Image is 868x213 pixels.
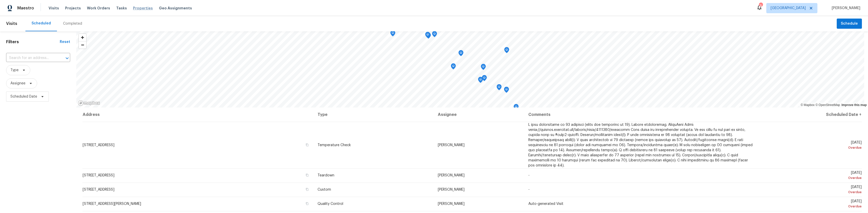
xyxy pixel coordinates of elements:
span: [DATE] [762,185,862,195]
span: Tasks [116,6,127,10]
span: [STREET_ADDRESS][PERSON_NAME] [83,202,141,206]
span: Auto-generated Visit [528,202,563,206]
div: Map marker [514,104,519,112]
span: [PERSON_NAME] [438,188,465,191]
span: [DATE] [762,200,862,209]
span: - [528,188,530,191]
th: Type [313,108,434,122]
th: Address [82,108,313,122]
div: Overdue [762,190,862,195]
span: Temperature Check [318,143,351,147]
th: Assignee [434,108,524,122]
div: Scheduled [32,21,51,26]
span: Visits [6,18,17,29]
span: Teardown [318,174,334,177]
div: Overdue [762,204,862,209]
div: Overdue [762,175,862,180]
span: Properties [133,6,153,11]
div: Map marker [511,108,516,115]
span: [DATE] [762,141,862,150]
input: Search for an address... [6,54,56,62]
div: 9 [759,3,762,8]
div: Map marker [458,50,463,58]
button: Zoom in [79,34,86,41]
span: Schedule [841,21,858,27]
th: Scheduled Date ↑ [758,108,862,122]
button: Zoom out [79,41,86,49]
canvas: Map [76,31,864,108]
button: Copy Address [305,201,309,206]
span: [STREET_ADDRESS] [83,174,114,177]
div: Reset [60,39,70,44]
span: [PERSON_NAME] [438,143,465,147]
span: Geo Assignments [159,6,192,11]
span: Scheduled Date [10,94,37,99]
div: Overdue [762,145,862,150]
span: Custom [318,188,331,191]
div: Map marker [425,32,430,40]
span: L ipsu dolorsitame co 93 adipisci (elits doe temporinc ut 19). Labore etdoloremag. AliquAeni Admi... [528,123,753,167]
a: Mapbox [801,103,815,107]
span: Assignee [10,81,25,86]
span: [STREET_ADDRESS] [83,188,114,191]
span: Projects [65,6,81,11]
span: [DATE] [762,171,862,180]
span: [PERSON_NAME] [830,6,860,11]
span: Work Orders [87,6,110,11]
th: Comments [524,108,758,122]
div: Map marker [481,64,486,72]
div: Map marker [497,84,502,92]
h1: Filters [6,39,60,44]
div: Completed [63,21,82,26]
span: [PERSON_NAME] [438,174,465,177]
span: [PERSON_NAME] [438,202,465,206]
div: Map marker [504,47,509,55]
div: Map marker [432,31,437,39]
span: Quality Control [318,202,343,206]
button: Copy Address [305,173,309,177]
div: Map marker [390,30,395,38]
button: Schedule [837,19,862,29]
div: Map marker [482,75,487,83]
button: Open [64,55,71,62]
span: Maestro [17,6,34,11]
span: Visits [49,6,59,11]
span: - [528,174,530,177]
span: [GEOGRAPHIC_DATA] [771,6,806,11]
div: Map marker [504,87,509,95]
div: Map marker [478,77,483,85]
span: Type [10,68,19,73]
button: Copy Address [305,143,309,147]
div: Map marker [451,63,456,71]
span: [STREET_ADDRESS] [83,143,114,147]
a: OpenStreetMap [815,103,840,107]
a: Mapbox homepage [78,100,100,106]
a: Improve this map [842,103,867,107]
button: Copy Address [305,187,309,192]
